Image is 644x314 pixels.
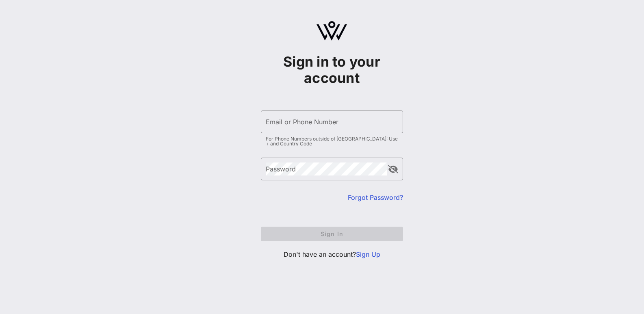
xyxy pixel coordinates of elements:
img: logo.svg [317,21,347,41]
p: Don't have an account? [261,249,403,259]
a: Sign Up [356,250,380,258]
h1: Sign in to your account [261,54,403,86]
div: For Phone Numbers outside of [GEOGRAPHIC_DATA]: Use + and Country Code [266,136,398,146]
a: Forgot Password? [348,193,403,201]
button: append icon [388,165,398,173]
